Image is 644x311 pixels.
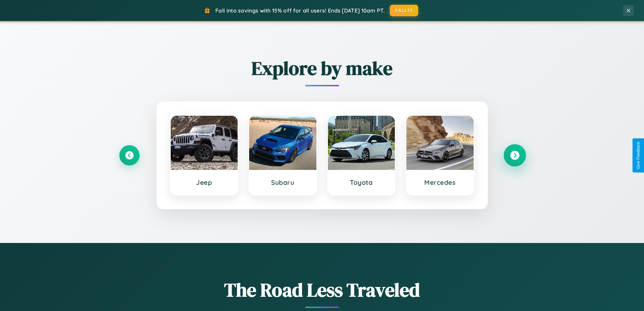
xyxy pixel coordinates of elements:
[390,5,418,16] button: FALL15
[413,178,467,186] h3: Mercedes
[335,178,388,186] h3: Toyota
[215,7,385,14] span: Fall into savings with 15% off for all users! Ends [DATE] 10am PT.
[119,55,525,81] h2: Explore by make
[119,277,525,303] h1: The Road Less Traveled
[177,178,231,186] h3: Jeep
[256,178,310,186] h3: Subaru
[636,142,641,169] div: Give Feedback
